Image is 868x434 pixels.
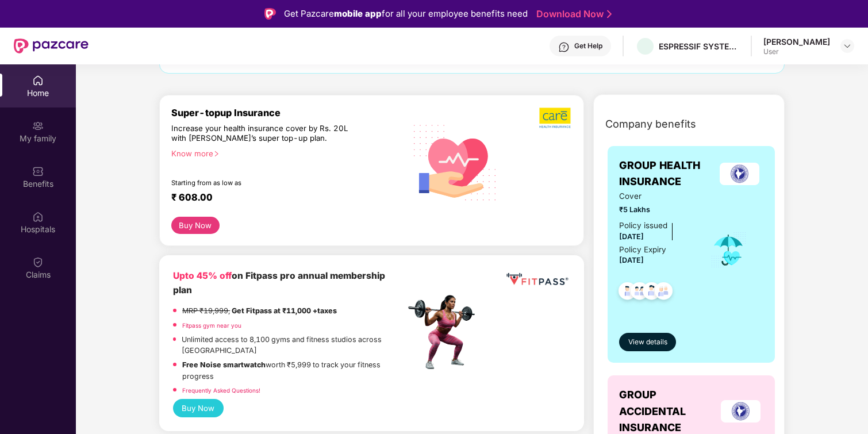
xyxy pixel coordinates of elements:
[619,244,666,256] div: Policy Expiry
[171,191,394,205] div: ₹ 608.00
[628,337,667,348] span: View details
[14,39,89,53] img: New Pazcare Logo
[619,204,694,216] span: ₹5 Lakhs
[613,279,642,307] img: svg+xml;base64,PHN2ZyB4bWxucz0iaHR0cDovL3d3dy53My5vcmcvMjAwMC9zdmciIHdpZHRoPSI0OC45NDMiIGhlaWdodD...
[182,387,260,394] a: Frequently Asked Questions!
[182,359,405,382] p: worth ₹5,999 to track your fitness progress
[32,75,44,86] img: svg+xml;base64,PHN2ZyBpZD0iSG9tZSIgeG1sbnM9Imh0dHA6Ly93d3cudzMub3JnLzIwMDAvc3ZnIiB3aWR0aD0iMjAiIG...
[182,334,405,356] p: Unlimited access to 8,100 gyms and fitness studios across [GEOGRAPHIC_DATA]
[625,279,654,307] img: svg+xml;base64,PHN2ZyB4bWxucz0iaHR0cDovL3d3dy53My5vcmcvMjAwMC9zdmciIHdpZHRoPSI0OC45MTUiIGhlaWdodD...
[843,41,852,51] img: svg+xml;base64,PHN2ZyBpZD0iRHJvcGRvd24tMzJ4MzIiIHhtbG5zPSJodHRwOi8vd3d3LnczLm9yZy8yMDAwL3N2ZyIgd2...
[334,8,382,19] strong: mobile app
[504,269,570,290] img: fppp.png
[539,107,572,129] img: b5dec4f62d2307b9de63beb79f102df3.png
[232,306,337,315] strong: Get Fitpass at ₹11,000 +taxes
[619,190,694,202] span: Cover
[213,151,220,157] span: right
[171,179,356,187] div: Starting from as low as
[173,270,385,295] b: on Fitpass pro annual membership plan
[637,279,666,307] img: svg+xml;base64,PHN2ZyB4bWxucz0iaHR0cDovL3d3dy53My5vcmcvMjAwMC9zdmciIHdpZHRoPSI0OC45NDMiIGhlaWdodD...
[173,270,232,281] b: Upto 45% off
[659,41,739,52] div: ESPRESSIF SYSTEMS ([GEOGRAPHIC_DATA]) PRIVATE LIMITED
[171,107,405,118] div: Super-topup Insurance
[182,360,266,369] strong: Free Noise smartwatch
[619,333,676,351] button: View details
[536,8,608,20] a: Download Now
[405,292,485,372] img: fpp.png
[171,149,398,157] div: Know more
[650,279,678,307] img: svg+xml;base64,PHN2ZyB4bWxucz0iaHR0cDovL3d3dy53My5vcmcvMjAwMC9zdmciIHdpZHRoPSI0OC45NDMiIGhlaWdodD...
[720,163,759,185] img: insurerLogo
[32,211,44,222] img: svg+xml;base64,PHN2ZyBpZD0iSG9zcGl0YWxzIiB4bWxucz0iaHR0cDovL3d3dy53My5vcmcvMjAwMC9zdmciIHdpZHRoPS...
[607,8,612,20] img: Stroke
[173,399,224,417] button: Buy Now
[710,231,747,269] img: icon
[619,256,644,264] span: [DATE]
[405,111,505,213] img: svg+xml;base64,PHN2ZyB4bWxucz0iaHR0cDovL3d3dy53My5vcmcvMjAwMC9zdmciIHhtbG5zOnhsaW5rPSJodHRwOi8vd3...
[605,116,696,132] span: Company benefits
[619,158,716,190] span: GROUP HEALTH INSURANCE
[574,41,602,51] div: Get Help
[171,217,220,234] button: Buy Now
[32,256,44,268] img: svg+xml;base64,PHN2ZyBpZD0iQ2xhaW0iIHhtbG5zPSJodHRwOi8vd3d3LnczLm9yZy8yMDAwL3N2ZyIgd2lkdGg9IjIwIi...
[619,220,667,232] div: Policy issued
[32,166,44,177] img: svg+xml;base64,PHN2ZyBpZD0iQmVuZWZpdHMiIHhtbG5zPSJodHRwOi8vd3d3LnczLm9yZy8yMDAwL3N2ZyIgd2lkdGg9Ij...
[171,124,355,144] div: Increase your health insurance cover by Rs. 20L with [PERSON_NAME]’s super top-up plan.
[284,7,528,21] div: Get Pazcare for all your employee benefits need
[182,322,241,329] a: Fitpass gym near you
[182,306,230,315] del: MRP ₹19,999,
[558,41,570,53] img: svg+xml;base64,PHN2ZyBpZD0iSGVscC0zMngzMiIgeG1sbnM9Imh0dHA6Ly93d3cudzMub3JnLzIwMDAvc3ZnIiB3aWR0aD...
[763,36,830,47] div: [PERSON_NAME]
[32,120,44,132] img: svg+xml;base64,PHN2ZyB3aWR0aD0iMjAiIGhlaWdodD0iMjAiIHZpZXdCb3g9IjAgMCAyMCAyMCIgZmlsbD0ibm9uZSIgeG...
[619,232,644,241] span: [DATE]
[763,47,830,56] div: User
[264,8,276,20] img: Logo
[721,400,761,423] img: insurerLogo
